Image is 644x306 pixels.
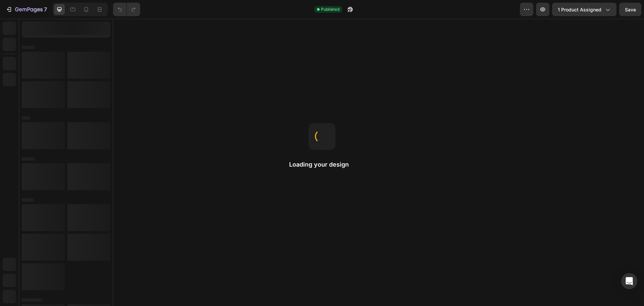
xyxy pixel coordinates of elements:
[321,6,339,12] span: Published
[113,3,140,16] div: Undo/Redo
[625,7,636,12] span: Save
[621,273,637,289] div: Open Intercom Messenger
[619,3,641,16] button: Save
[3,3,50,16] button: 7
[552,3,616,16] button: 1 product assigned
[558,6,601,13] span: 1 product assigned
[44,5,47,13] p: 7
[289,161,355,169] h2: Loading your design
